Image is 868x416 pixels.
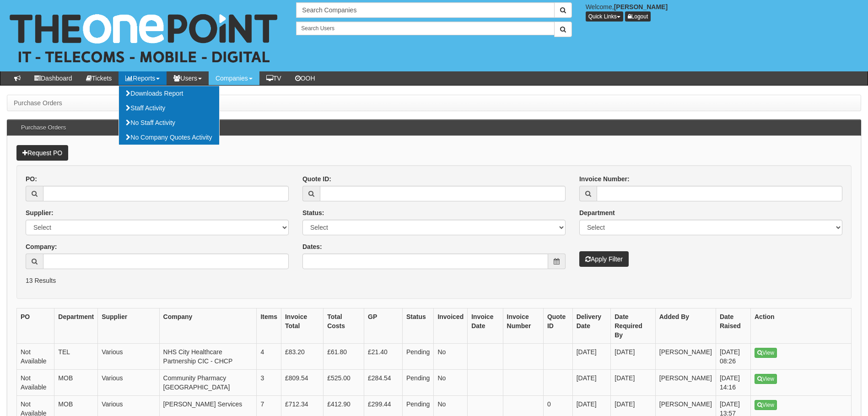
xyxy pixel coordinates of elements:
a: View [755,400,777,410]
label: PO: [26,174,37,184]
th: Date Required By [611,308,656,344]
td: 3 [257,370,281,396]
th: Added By [655,308,716,344]
td: Community Pharmacy [GEOGRAPHIC_DATA] [159,370,257,396]
a: Logout [625,11,651,22]
td: No [434,344,468,370]
th: Invoice Total [281,308,323,344]
button: Quick Links [586,11,623,22]
td: [DATE] [572,344,611,370]
a: OOH [288,71,322,85]
td: £21.40 [364,344,403,370]
td: [PERSON_NAME] [655,344,716,370]
td: [DATE] [611,344,656,370]
a: Tickets [79,71,119,85]
td: MOB [54,370,98,396]
td: TEL [54,344,98,370]
td: Not Available [17,370,54,396]
td: [PERSON_NAME] [655,370,716,396]
td: Not Available [17,344,54,370]
td: Various [98,370,159,396]
button: Apply Filter [579,251,629,267]
td: [DATE] [572,370,611,396]
td: £61.80 [323,344,364,370]
label: Invoice Number: [579,174,630,184]
a: TV [259,71,288,85]
th: Status [403,308,434,344]
label: Quote ID: [302,174,331,184]
td: £83.20 [281,344,323,370]
td: £284.54 [364,370,403,396]
th: Delivery Date [572,308,611,344]
th: Company [159,308,257,344]
td: [DATE] 14:16 [716,370,750,396]
td: Various [98,344,159,370]
th: PO [17,308,54,344]
label: Status: [302,208,324,217]
td: [DATE] [611,370,656,396]
a: Staff Activity [119,101,219,115]
th: Items [257,308,281,344]
th: Total Costs [323,308,364,344]
div: Welcome, [579,2,868,22]
a: No Staff Activity [119,115,219,130]
th: Quote ID [543,308,572,344]
a: Reports [119,71,167,85]
td: Pending [403,344,434,370]
th: Invoice Date [468,308,503,344]
li: Purchase Orders [14,98,62,108]
a: Users [167,71,209,85]
label: Supplier: [26,208,54,217]
td: 4 [257,344,281,370]
h3: Purchase Orders [16,120,70,135]
th: Date Raised [716,308,750,344]
label: Department [579,208,615,217]
th: Department [54,308,98,344]
td: [DATE] 08:26 [716,344,750,370]
label: Company: [26,242,57,251]
th: Action [751,308,852,344]
td: Pending [403,370,434,396]
a: View [755,348,777,358]
p: 13 Results [26,276,842,285]
input: Search Companies [296,2,554,18]
td: NHS City Healthcare Partnership CIC - CHCP [159,344,257,370]
td: £525.00 [323,370,364,396]
input: Search Users [296,22,554,35]
th: Invoice Number [503,308,543,344]
td: £809.54 [281,370,323,396]
a: View [755,374,777,384]
b: [PERSON_NAME] [614,3,668,11]
th: GP [364,308,403,344]
a: Downloads Report [119,86,219,101]
th: Invoiced [434,308,468,344]
a: Dashboard [27,71,79,85]
label: Dates: [302,242,322,251]
a: Request PO [16,145,68,161]
a: No Company Quotes Activity [119,130,219,145]
th: Supplier [98,308,159,344]
a: Companies [209,71,259,85]
td: No [434,370,468,396]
